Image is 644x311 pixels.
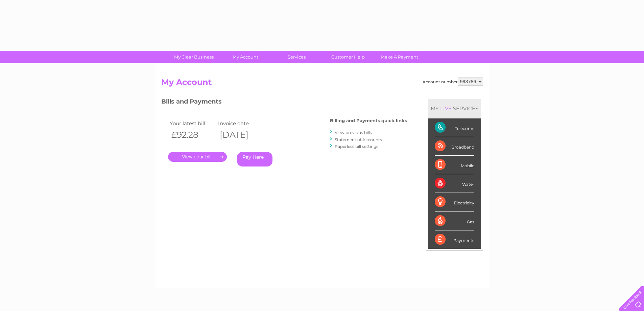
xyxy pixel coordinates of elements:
a: Services [269,51,325,63]
th: [DATE] [216,128,265,142]
a: . [168,152,227,162]
a: My Account [217,51,273,63]
td: Invoice date [216,119,265,128]
a: Paperless bill settings [335,144,378,149]
a: My Clear Business [166,51,222,63]
div: Electricity [435,193,474,212]
div: Payments [435,230,474,249]
div: Account number [423,77,483,86]
a: Pay Here [237,152,272,166]
div: MY SERVICES [428,99,481,118]
div: Water [435,174,474,193]
div: Mobile [435,156,474,174]
div: LIVE [439,105,453,112]
a: View previous bills [335,130,372,135]
a: Statement of Accounts [335,137,382,142]
a: Customer Help [320,51,376,63]
h3: Bills and Payments [161,97,407,109]
td: Your latest bill [168,119,217,128]
div: Gas [435,212,474,230]
a: Make A Payment [372,51,427,63]
div: Broadband [435,137,474,156]
div: Telecoms [435,118,474,137]
h2: My Account [161,77,483,90]
th: £92.28 [168,128,217,142]
h4: Billing and Payments quick links [330,118,407,123]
